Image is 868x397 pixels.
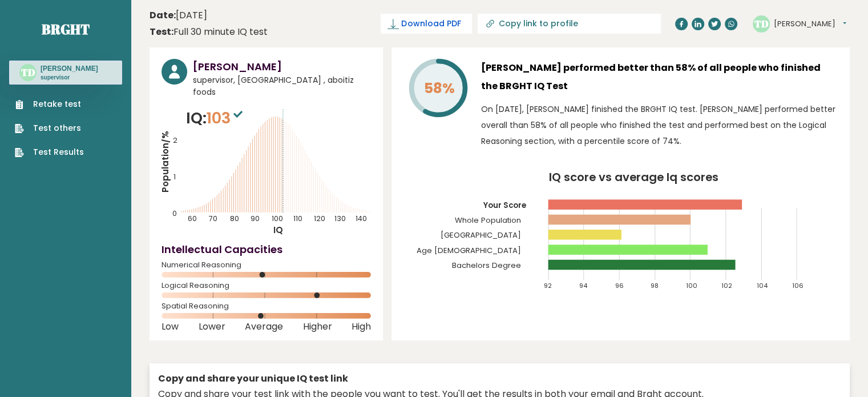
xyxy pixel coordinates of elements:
text: TD [754,17,769,30]
span: Average [245,324,283,329]
tspan: 92 [544,281,552,290]
p: On [DATE], [PERSON_NAME] finished the BRGHT IQ test. [PERSON_NAME] performed better overall than ... [481,101,838,149]
span: Higher [303,324,332,329]
tspan: 90 [251,214,260,223]
tspan: 2 [173,135,177,145]
tspan: 104 [757,281,768,290]
tspan: Whole Population [455,215,521,226]
span: Download PDF [401,18,461,30]
tspan: 94 [579,281,588,290]
span: Lower [199,324,225,329]
tspan: 96 [615,281,624,290]
tspan: 58% [424,78,455,98]
tspan: 120 [314,214,325,223]
tspan: 80 [230,214,239,223]
div: Full 30 minute IQ test [150,25,268,39]
tspan: 98 [651,281,659,290]
tspan: 100 [272,214,283,223]
span: supervisor, [GEOGRAPHIC_DATA] , aboitiz foods [193,74,371,98]
h4: Intellectual Capacities [162,242,371,257]
p: supervisor [41,74,98,82]
tspan: 60 [188,214,197,223]
span: Numerical Reasoning [162,263,371,267]
tspan: 102 [721,281,732,290]
p: IQ: [186,107,245,130]
span: 103 [207,107,245,129]
a: Brght [42,20,90,38]
tspan: 110 [293,214,302,223]
div: Copy and share your unique IQ test link [158,372,841,386]
tspan: 100 [686,281,697,290]
b: Date: [150,9,176,22]
a: Retake test [15,98,84,110]
text: TD [21,66,35,79]
b: Test: [150,25,173,38]
tspan: IQ [273,224,283,236]
tspan: Age [DEMOGRAPHIC_DATA] [417,245,521,256]
button: [PERSON_NAME] [774,18,846,30]
tspan: 130 [334,214,346,223]
h3: [PERSON_NAME] [193,59,371,74]
tspan: 106 [793,281,804,290]
span: Spatial Reasoning [162,304,371,308]
a: Test Results [15,146,84,158]
span: High [352,324,371,329]
tspan: 70 [209,214,217,223]
span: Low [162,324,179,329]
tspan: Your Score [483,200,526,211]
h3: [PERSON_NAME] [41,64,98,73]
tspan: Population/% [159,131,171,193]
span: Logical Reasoning [162,283,371,288]
tspan: 140 [356,214,367,223]
tspan: 0 [172,208,177,218]
time: [DATE] [150,9,207,22]
tspan: Bachelors Degree [452,260,521,271]
tspan: IQ score vs average Iq scores [549,169,718,185]
a: Download PDF [381,14,472,34]
h3: [PERSON_NAME] performed better than 58% of all people who finished the BRGHT IQ Test [481,59,838,95]
tspan: [GEOGRAPHIC_DATA] [441,230,521,240]
a: Test others [15,122,84,134]
tspan: 1 [173,172,176,182]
